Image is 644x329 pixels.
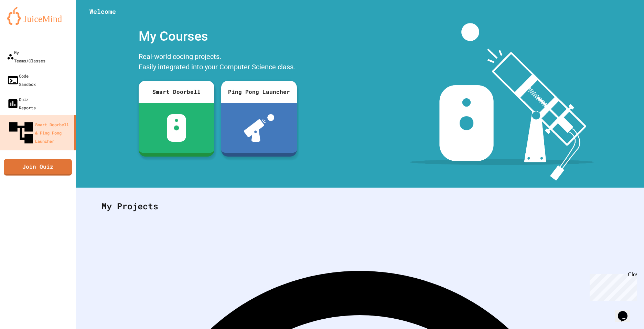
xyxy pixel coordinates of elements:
a: Join Quiz [4,159,72,176]
iframe: chat widget [587,271,637,301]
div: Chat with us now!Close [3,3,47,44]
div: Real-world coding projects. Easily integrated into your Computer Science class. [135,50,300,76]
div: My Courses [135,23,300,50]
img: logo-orange.svg [7,7,69,25]
div: Smart Doorbell [139,81,214,103]
div: My Projects [95,193,625,220]
div: Quiz Reports [7,95,36,112]
div: My Teams/Classes [7,48,45,65]
div: Code Sandbox [7,72,36,88]
iframe: chat widget [615,301,637,322]
img: banner-image-my-projects.png [410,23,594,181]
div: Ping Pong Launcher [221,81,297,103]
div: Smart Doorbell & Ping Pong Launcher [7,119,72,147]
img: ppl-with-ball.png [244,114,275,142]
img: sdb-white.svg [167,114,186,142]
